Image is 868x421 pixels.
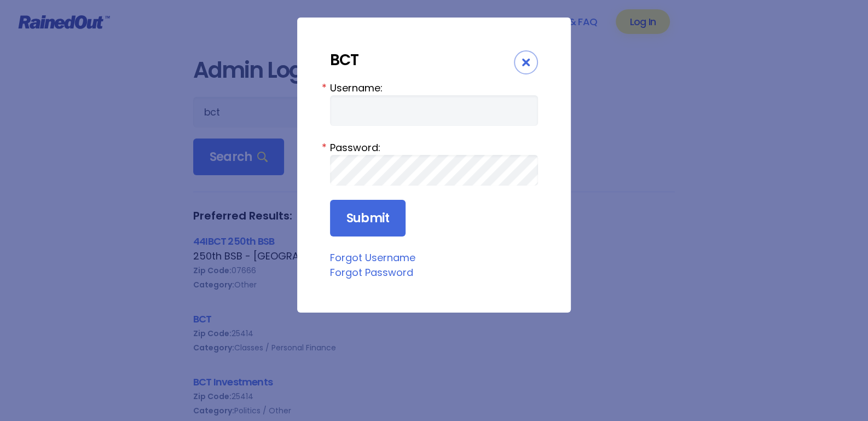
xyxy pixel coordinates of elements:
a: Forgot Username [330,251,415,264]
label: Username: [330,80,538,95]
div: Close [514,50,538,74]
a: Forgot Password [330,266,413,279]
input: Submit [330,200,406,237]
label: Password: [330,140,538,155]
div: BCT [330,50,514,70]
